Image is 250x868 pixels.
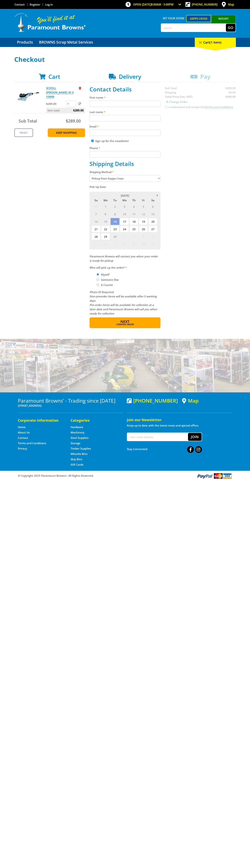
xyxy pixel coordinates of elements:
[100,277,120,283] label: Someone Else
[18,441,46,445] a: Go to the Terms and Conditions page
[71,425,83,429] a: Go to the Hardware page
[110,198,120,203] span: Tu
[73,108,84,113] span: $289.00
[120,198,129,203] span: We
[129,203,138,210] span: 4
[90,129,160,136] input: Please enter your email address.
[71,436,88,440] a: Go to the Steel Supplies page
[90,151,160,158] input: Please enter your telephone number.
[46,86,74,99] a: SCROLL [PERSON_NAME] 30 X 10MM
[18,431,30,434] a: Go to the About Us page
[14,3,25,6] a: Go to the Contact page
[71,441,80,445] a: Go to the Storage page
[120,218,129,225] span: 17
[139,210,148,218] span: 12
[97,273,99,276] input: Please select who will pick up the order.
[90,175,160,182] select: Please select a shipping method.
[97,278,99,281] input: Please select who will pick up the order.
[90,110,160,114] label: Last name
[127,433,188,441] input: Your email address
[127,417,232,422] h5: Join our Newsletter
[110,210,120,218] span: 9
[139,233,148,240] span: 3
[90,160,160,167] h2: Shipping Details
[100,271,111,278] label: Myself
[90,124,160,129] label: Email
[139,240,148,248] span: 10
[46,108,85,113] p: Item total:
[148,198,157,203] span: Sa
[110,218,120,225] span: 16
[148,240,157,248] span: 11
[119,73,141,80] span: Delivery
[14,38,36,47] a: Go to the Products page
[46,102,65,106] p: $289.00
[129,225,138,233] span: 25
[95,139,129,143] label: Sign up for the newsletter
[101,218,110,225] span: 15
[161,15,186,21] span: Set your store
[90,185,160,189] label: Pick Up Date
[91,233,101,240] span: 28
[120,233,129,240] span: 1
[188,433,202,441] button: Join
[18,425,26,429] a: Go to the Home page
[110,225,120,233] span: 23
[186,15,211,22] a: Gepps Cross
[91,203,101,210] span: 31
[91,198,101,203] span: Su
[18,403,123,408] p: [STREET_ADDRESS]
[129,210,138,218] span: 11
[90,95,160,100] label: First name
[148,210,157,218] span: 13
[148,225,157,233] span: 27
[148,218,157,225] span: 20
[97,323,153,326] span: Confirm order
[210,40,221,44] span: (1 item)
[161,24,226,32] input: Search
[14,56,236,63] h1: Checkout
[91,240,101,248] span: 5
[90,290,157,315] em: Photo ID Required. Non-preorder items will be available after 5 working days Pre-order items will...
[133,3,174,6] span: OPEN [DATE]
[90,265,160,270] label: Who will pick up the order?
[14,13,86,32] img: Paramount Browns'
[110,203,120,210] span: 2
[120,225,129,233] span: 24
[139,203,148,210] span: 5
[18,86,39,107] img: SCROLL BENDER 30 X 10MM
[18,418,63,423] h5: Corporate Information
[139,225,148,233] span: 26
[101,240,110,248] span: 6
[97,284,99,286] input: Please select who will pick up the order.
[71,457,82,461] a: Go to the Skip Bins page
[79,86,81,90] a: Remove from cart
[148,203,157,210] span: 6
[120,210,129,218] span: 10
[226,24,236,32] button: Go
[90,255,158,262] em: Paramount Browns will contact you when your order is ready for pickup
[14,128,33,137] a: Print
[91,218,101,225] span: 14
[14,473,236,479] div: ® Copyright 2025 Paramount Browns'. All Rights Reserved.
[18,436,28,440] a: Go to the Contact page
[90,101,160,107] input: Please enter your first name.
[45,3,53,6] a: Log in
[110,233,120,240] span: 30
[139,218,148,225] span: 19
[48,73,60,80] span: Cart
[100,282,114,288] label: A Courier
[197,473,232,479] img: PayPal, Mastercard, Visa accepted
[91,225,101,233] span: 21
[182,398,199,404] a: View a map of Gepps Cross location
[195,38,236,47] div: Cart
[18,398,123,403] h3: Paramount Browns' - Trading since [DATE]
[211,15,236,29] a: Mount [PERSON_NAME]
[129,218,138,225] span: 18
[19,118,37,124] span: Sub Total
[129,240,138,248] span: 9
[110,240,120,248] span: 7
[90,170,160,174] label: Shipping Method
[71,452,87,456] a: Go to the Wheelie Bins page
[36,38,96,47] a: Go to the BROWNS Scrap Metal Services page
